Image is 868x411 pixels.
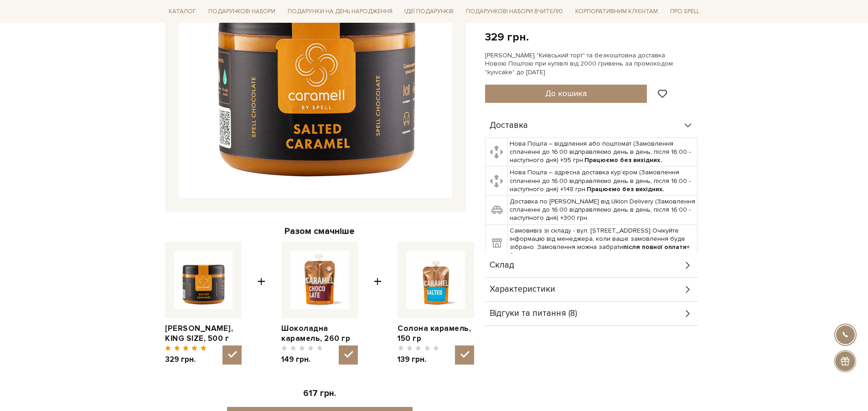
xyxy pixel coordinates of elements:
[507,167,697,196] td: Нова Пошта – адресна доставка кур'єром (Замовлення сплаченні до 16:00 відправляємо день в день, п...
[165,355,207,365] span: 329 грн.
[623,243,687,251] b: після повної оплати
[165,324,242,344] a: [PERSON_NAME], KING SIZE, 500 г
[490,285,555,294] span: Характеристики
[398,355,439,365] span: 139 грн.
[666,5,703,19] a: Про Spell
[165,225,474,237] div: Разом смачніше
[205,5,279,19] a: Подарункові набори
[507,224,697,262] td: Самовивіз зі складу - вул. [STREET_ADDRESS] Очікуйте інформацію від менеджера, коли ваше замовлен...
[281,324,358,344] a: Шоколадна карамель, 260 гр
[174,251,232,309] img: Солона карамель, KING SIZE, 500 г
[545,88,587,98] span: До кошика
[572,5,661,19] a: Корпоративним клієнтам
[490,310,577,318] span: Відгуки та питання (8)
[258,242,265,365] span: +
[398,324,474,344] a: Солона карамель, 150 гр
[407,251,465,309] img: Солона карамель, 150 гр
[374,242,382,365] span: +
[485,30,529,44] div: 329 грн.
[485,85,647,103] button: До кошика
[507,196,697,225] td: Доставка по [PERSON_NAME] від Uklon Delivery (Замовлення сплаченні до 16:00 відправляємо день в д...
[485,51,703,76] div: [PERSON_NAME] "Київський торт" та безкоштовна доставка Новою Поштою при купівлі від 2000 гривень ...
[281,355,323,365] span: 149 грн.
[490,122,528,130] span: Доставка
[303,388,336,399] span: 617 грн.
[284,5,396,19] a: Подарунки на День народження
[401,5,457,19] a: Ідеї подарунків
[165,5,200,19] a: Каталог
[462,4,567,19] a: Подарункові набори Вчителю
[584,156,662,164] b: Працюємо без вихідних.
[490,261,514,269] span: Склад
[507,137,697,167] td: Нова Пошта – відділення або поштомат (Замовлення сплаченні до 16:00 відправляємо день в день, піс...
[587,185,664,193] b: Працюємо без вихідних.
[290,251,349,309] img: Шоколадна карамель, 260 гр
